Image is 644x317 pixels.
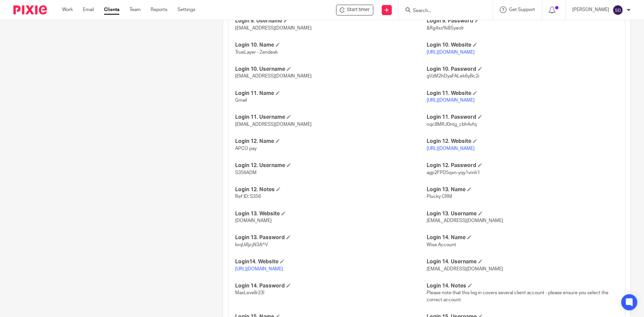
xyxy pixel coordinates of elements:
[235,186,427,193] h4: Login 12. Notes
[235,138,427,145] h4: Login 12. Name
[427,234,618,241] h4: Login 14. Name
[235,146,257,151] span: APCO pay
[427,282,618,289] h4: Login 14. Notes
[427,290,608,302] span: Please note that this log in covers several client account - please ensure you select the correct...
[427,258,618,265] h4: Login 14. Username
[509,7,535,12] span: Get Support
[235,234,427,241] h4: Login 13. Password
[427,74,479,78] span: gVzM2hDyaFALek6yBc2i
[427,42,618,49] h4: Login 10. Website
[235,282,427,289] h4: Login 14. Password
[572,6,609,13] p: [PERSON_NAME]
[427,26,464,31] span: &Rg4xo%BSyeo!r
[427,90,618,97] h4: Login 11. Website
[412,8,473,14] input: Search
[427,146,475,151] a: [URL][DOMAIN_NAME]
[427,138,618,145] h4: Login 12. Website
[612,5,623,15] img: svg%3E
[427,162,618,169] h4: Login 12. Password
[177,6,195,13] a: Settings
[235,210,427,217] h4: Login 13. Website
[235,267,283,271] a: [URL][DOMAIN_NAME]
[151,6,167,13] a: Reports
[427,194,452,199] span: Plucky CRM
[427,17,618,24] h4: Login 9. Password
[235,258,427,265] h4: Login14. Website
[427,267,503,271] span: [EMAIL_ADDRESS][DOMAIN_NAME]
[235,90,427,97] h4: Login 11. Name
[235,66,427,73] h4: Login 10. Username
[235,17,427,24] h4: Login 9. Username
[235,243,268,247] span: krqUi6jcjN3A^V
[427,210,618,217] h4: Login 13. Username
[235,290,264,295] span: MaxLevellr23!
[235,194,261,199] span: Ref ID: S356
[427,218,503,223] span: [EMAIL_ADDRESS][DOMAIN_NAME]
[235,26,312,31] span: [EMAIL_ADDRESS][DOMAIN_NAME]
[427,98,475,103] a: [URL][DOMAIN_NAME]
[427,114,618,121] h4: Login 11. Password
[347,6,370,13] span: Start timer
[427,66,618,73] h4: Login 10. Password
[235,162,427,169] h4: Login 12. Username
[336,5,373,15] div: Sweepstake Technologies Limited
[427,170,480,175] span: agp2FPD5qxn-yqy1vmh1
[235,74,312,78] span: [EMAIL_ADDRESS][DOMAIN_NAME]
[104,6,119,13] a: Clients
[13,5,47,14] img: Pixie
[235,122,312,127] span: [EMAIL_ADDRESS][DOMAIN_NAME]
[427,50,475,55] a: [URL][DOMAIN_NAME]
[235,98,247,103] span: Gmail
[427,122,477,127] span: nqc8MRJ0ntg_cbh4vfq
[235,42,427,49] h4: Login 10. Name
[235,114,427,121] h4: Login 11. Username
[427,243,456,247] span: Wise Account
[235,50,278,55] span: TrueLayer - Zendesk
[427,186,618,193] h4: Login 13. Name
[235,218,272,223] span: [DOMAIN_NAME]
[62,6,73,13] a: Work
[83,6,94,13] a: Email
[235,170,257,175] span: S356ADM
[129,6,141,13] a: Team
